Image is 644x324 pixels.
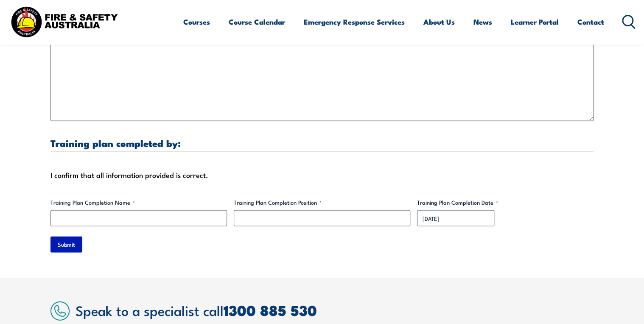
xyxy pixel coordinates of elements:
h2: Speak to a specialist call [76,302,594,318]
a: Contact [577,11,604,33]
a: About Us [423,11,455,33]
div: I confirm that all information provided is correct. [50,169,594,181]
input: Submit [50,237,82,253]
a: Emergency Response Services [304,11,405,33]
a: Course Calendar [229,11,285,33]
a: Courses [183,11,210,33]
label: Training Plan Completion Date [417,198,594,207]
a: Learner Portal [511,11,559,33]
label: Training Plan Completion Name [50,198,227,207]
h3: Training plan completed by: [50,138,594,148]
input: dd/mm/yyyy [417,210,494,226]
label: Training Plan Completion Position [234,198,410,207]
a: News [473,11,492,33]
a: 1300 885 530 [224,299,317,321]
